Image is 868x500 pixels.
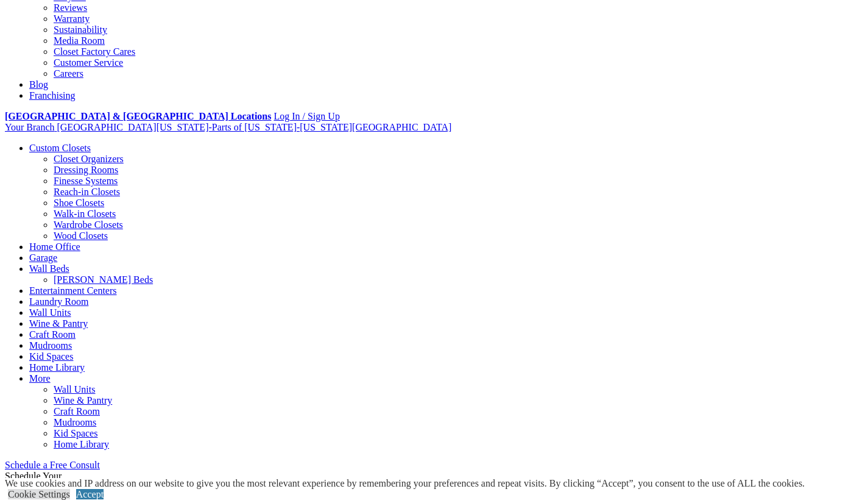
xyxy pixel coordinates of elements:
[54,274,153,285] a: [PERSON_NAME] Beds
[54,187,120,197] a: Reach-in Closets
[76,489,104,499] a: Accept
[5,122,54,132] span: Your Branch
[54,230,108,241] a: Wood Closets
[29,90,76,101] a: Franchising
[29,351,73,362] a: Kid Spaces
[29,263,69,274] a: Wall Beds
[8,489,70,499] a: Cookie Settings
[54,384,95,395] a: Wall Units
[54,165,118,175] a: Dressing Rooms
[273,111,339,121] a: Log In / Sign Up
[54,176,118,186] a: Finesse Systems
[54,439,109,449] a: Home Library
[29,307,71,318] a: Wall Units
[29,252,57,263] a: Garage
[29,318,88,329] a: Wine & Pantry
[29,285,117,296] a: Entertainment Centers
[57,122,451,132] span: [GEOGRAPHIC_DATA][US_STATE]-Parts of [US_STATE]-[US_STATE][GEOGRAPHIC_DATA]
[5,471,106,492] span: Schedule Your
[54,35,105,46] a: Media Room
[54,220,123,230] a: Wardrobe Closets
[54,57,123,68] a: Customer Service
[54,198,104,208] a: Shoe Closets
[54,46,135,57] a: Closet Factory Cares
[29,362,85,373] a: Home Library
[54,68,83,79] a: Careers
[29,79,48,90] a: Blog
[29,340,72,351] a: Mudrooms
[5,460,100,470] a: Schedule a Free Consult (opens a dropdown menu)
[5,478,805,489] div: We use cookies and IP address on our website to give you the most relevant experience by remember...
[5,111,271,121] a: [GEOGRAPHIC_DATA] & [GEOGRAPHIC_DATA] Locations
[54,154,124,164] a: Closet Organizers
[5,122,451,132] a: Your Branch [GEOGRAPHIC_DATA][US_STATE]-Parts of [US_STATE]-[US_STATE][GEOGRAPHIC_DATA]
[54,428,97,438] a: Kid Spaces
[54,406,100,416] a: Craft Room
[54,2,87,13] a: Reviews
[54,13,90,24] a: Warranty
[29,143,91,153] a: Custom Closets
[54,209,116,219] a: Walk-in Closets
[29,329,76,340] a: Craft Room
[54,395,112,405] a: Wine & Pantry
[29,241,80,252] a: Home Office
[29,296,88,307] a: Laundry Room
[54,24,107,35] a: Sustainability
[29,373,51,384] a: More menu text will display only on big screen
[54,417,96,427] a: Mudrooms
